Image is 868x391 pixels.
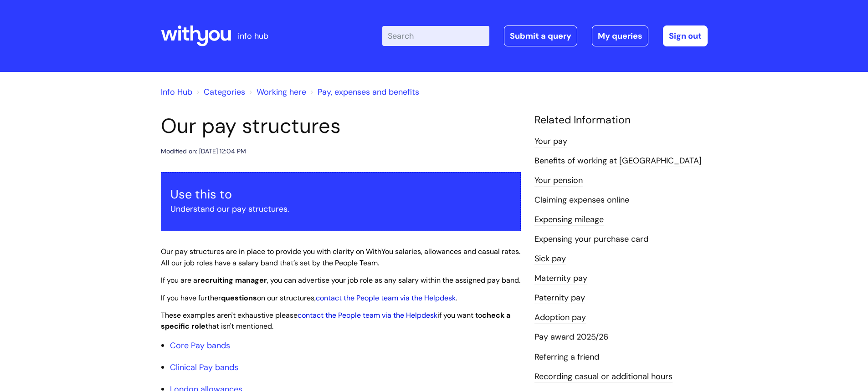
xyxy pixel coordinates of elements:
p: Understand our pay structures. [170,202,511,216]
a: contact the People team via the Helpdesk [316,293,456,303]
a: Adoption pay [534,312,586,324]
h3: Use this to [170,187,511,202]
a: Pay award 2025/26 [534,331,608,343]
a: Expensing mileage [534,214,604,226]
input: Search [382,26,489,46]
a: Claiming expenses online [534,194,629,206]
span: If you have further on our structures, . [161,293,457,303]
strong: recruiting manager [197,275,267,285]
h1: Our pay structures [161,114,521,138]
a: Core Pay bands [170,340,230,351]
a: Maternity pay [534,273,587,284]
a: Pay, expenses and benefits [318,86,419,97]
a: Expensing your purchase card [534,234,648,245]
li: Solution home [195,85,245,99]
a: Sign out [663,25,708,46]
a: My queries [592,25,648,46]
div: Modified on: [DATE] 12:04 PM [161,146,246,157]
a: Submit a query [504,25,577,46]
li: Working here [247,85,306,99]
div: | - [382,25,708,46]
span: These examples aren't exhaustive please if you want to that isn't mentioned. [161,310,510,331]
span: If you are a , you can advertise your job role as any salary within the assigned pay band. [161,275,520,285]
a: Recording casual or additional hours [534,371,673,383]
a: Clinical Pay bands [170,362,238,373]
a: Categories [204,86,245,97]
a: contact the People team via the Helpdesk [298,310,437,320]
span: Our pay structures are in place to provide you with clarity on WithYou salaries, allowances and c... [161,247,520,268]
a: Your pay [534,136,567,147]
p: info hub [238,29,268,43]
a: Paternity pay [534,292,585,304]
a: Referring a friend [534,351,599,363]
a: Benefits of working at [GEOGRAPHIC_DATA] [534,155,702,167]
h4: Related Information [534,114,708,127]
a: Info Hub [161,86,192,97]
a: Sick pay [534,253,566,265]
a: Working here [257,86,306,97]
strong: questions [221,293,257,303]
li: Pay, expenses and benefits [308,85,419,99]
a: Your pension [534,175,583,187]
